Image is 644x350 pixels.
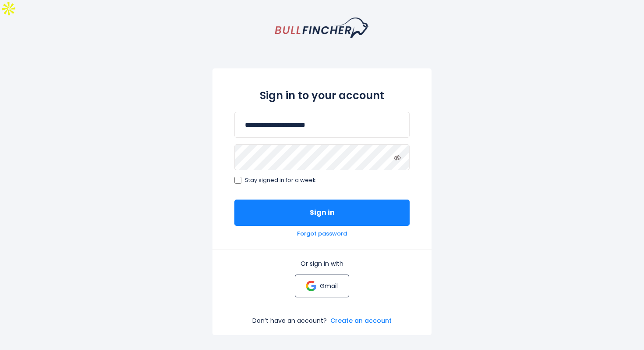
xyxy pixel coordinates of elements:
p: Gmail [320,282,338,290]
h2: Sign in to your account [234,88,410,103]
a: homepage [275,18,369,38]
button: Sign in [234,200,410,226]
p: Don’t have an account? [252,317,327,325]
a: Forgot password [297,230,347,238]
span: Stay signed in for a week [245,177,316,184]
p: Or sign in with [234,260,410,268]
a: Gmail [295,275,349,297]
a: Create an account [330,317,392,325]
input: Stay signed in for a week [234,177,241,184]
